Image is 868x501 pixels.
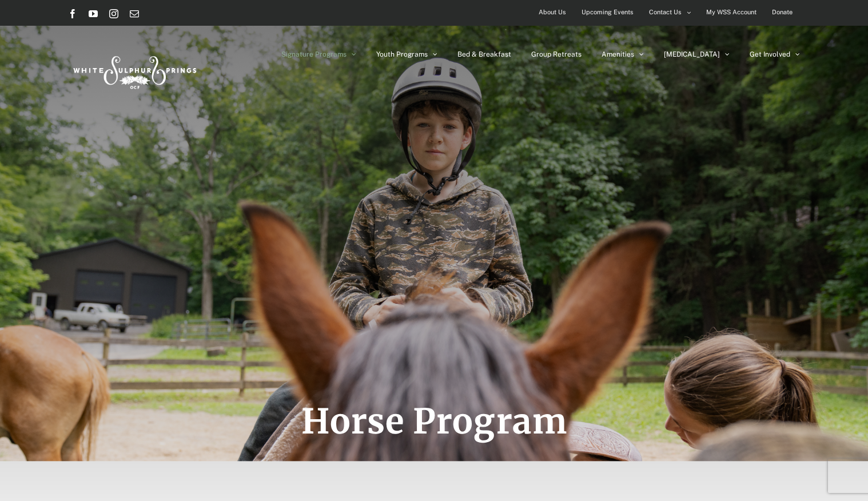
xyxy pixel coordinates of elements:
[649,4,682,21] span: Contact Us
[531,26,582,83] a: Group Retreats
[602,26,644,83] a: Amenities
[376,51,428,58] span: Youth Programs
[68,43,200,97] img: White Sulphur Springs Logo
[281,26,356,83] a: Signature Programs
[750,51,790,58] span: Get Involved
[281,51,347,58] span: Signature Programs
[602,51,634,58] span: Amenities
[376,26,437,83] a: Youth Programs
[457,26,511,83] a: Bed & Breakfast
[457,51,511,58] span: Bed & Breakfast
[664,51,720,58] span: [MEDICAL_DATA]
[301,400,567,443] span: Horse Program
[531,51,582,58] span: Group Retreats
[750,26,800,83] a: Get Involved
[664,26,730,83] a: [MEDICAL_DATA]
[582,4,634,21] span: Upcoming Events
[539,4,566,21] span: About Us
[281,26,800,83] nav: Main Menu
[772,4,793,21] span: Donate
[706,4,756,21] span: My WSS Account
